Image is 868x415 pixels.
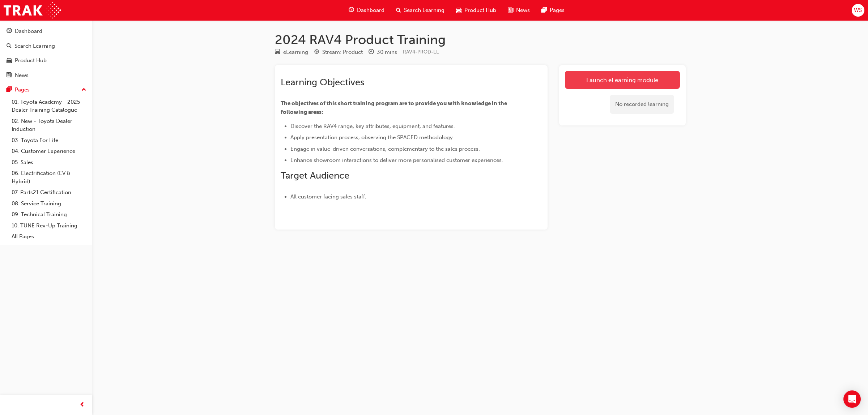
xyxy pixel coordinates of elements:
[290,134,454,141] span: Apply presentation process, observing the SPACED methodology.
[3,69,89,82] a: News
[516,6,530,14] span: News
[464,6,496,14] span: Product Hub
[843,390,861,408] div: Open Intercom Messenger
[3,39,89,53] a: Search Learning
[7,28,12,35] span: guage-icon
[275,49,280,56] span: learningResourceType_ELEARNING-icon
[536,3,570,18] a: pages-iconPages
[565,71,680,89] a: Launch eLearning module
[290,157,503,163] span: Enhance showroom interactions to deliver more personalised customer experiences.
[541,6,547,15] span: pages-icon
[322,48,363,56] div: Stream: Product
[550,6,565,14] span: Pages
[4,2,61,18] img: Trak
[3,23,89,83] button: DashboardSearch LearningProduct HubNews
[290,146,480,152] span: Engage in value-driven conversations, complementary to the sales process.
[3,83,89,97] button: Pages
[275,48,308,57] div: Type
[9,198,89,209] a: 08. Service Training
[9,187,89,198] a: 07. Parts21 Certification
[7,72,12,79] span: news-icon
[7,57,12,64] span: car-icon
[403,49,439,55] span: Learning resource code
[9,135,89,146] a: 03. Toyota For Life
[314,49,319,56] span: target-icon
[9,146,89,157] a: 04. Customer Experience
[396,6,401,15] span: search-icon
[314,48,363,57] div: Stream
[369,49,374,56] span: clock-icon
[854,6,862,14] span: WS
[7,87,12,93] span: pages-icon
[9,220,89,231] a: 10. TUNE Rev-Up Training
[281,170,349,181] span: Target Audience
[290,123,455,129] span: Discover the RAV4 range, key attributes, equipment, and features.
[275,32,686,48] h1: 2024 RAV4 Product Training
[502,3,536,18] a: news-iconNews
[357,6,384,14] span: Dashboard
[9,157,89,168] a: 05. Sales
[852,4,864,17] button: WS
[390,3,450,18] a: search-iconSearch Learning
[15,71,29,80] div: News
[283,48,308,56] div: eLearning
[9,231,89,242] a: All Pages
[343,3,390,18] a: guage-iconDashboard
[9,97,89,116] a: 01. Toyota Academy - 2025 Dealer Training Catalogue
[81,85,86,95] span: up-icon
[281,77,364,88] span: Learning Objectives
[9,116,89,135] a: 02. New - Toyota Dealer Induction
[281,100,508,115] span: The objectives of this short training program are to provide you with knowledge in the following ...
[15,86,30,94] div: Pages
[3,54,89,67] a: Product Hub
[610,95,674,114] div: No recorded learning
[508,6,513,15] span: news-icon
[14,42,55,50] div: Search Learning
[15,56,47,65] div: Product Hub
[15,27,42,35] div: Dashboard
[377,48,397,56] div: 30 mins
[3,25,89,38] a: Dashboard
[404,6,444,14] span: Search Learning
[369,48,397,57] div: Duration
[349,6,354,15] span: guage-icon
[456,6,461,15] span: car-icon
[450,3,502,18] a: car-iconProduct Hub
[9,168,89,187] a: 06. Electrification (EV & Hybrid)
[9,209,89,220] a: 09. Technical Training
[290,193,366,200] span: All customer facing sales staff.
[7,43,12,50] span: search-icon
[80,401,85,410] span: prev-icon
